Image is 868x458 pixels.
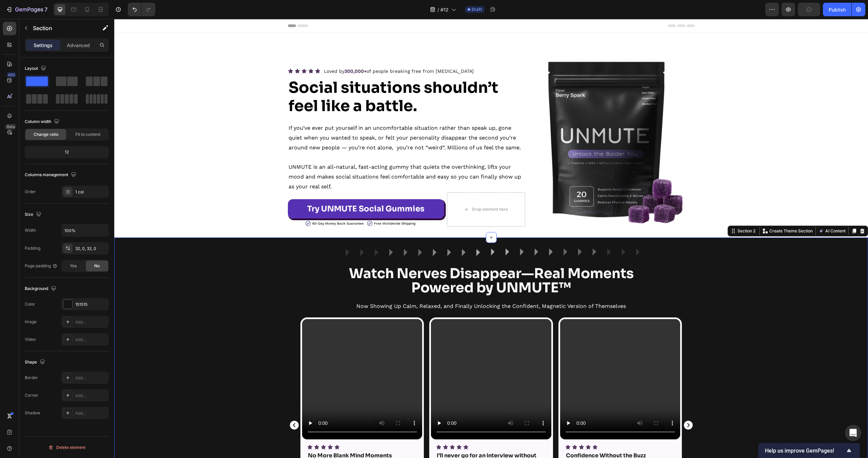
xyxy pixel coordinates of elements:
button: Delete element [25,442,109,453]
a: Try UNMUTE Social Gummies [174,180,330,200]
p: 7 [44,5,47,14]
div: Add... [75,375,107,381]
button: Carousel Next Arrow [569,401,579,412]
button: AI Content [703,208,733,216]
button: Carousel Back Arrow [175,401,185,412]
div: Add... [75,319,107,325]
video: Video [446,300,566,420]
div: Shape [25,358,46,367]
div: Column width [25,117,61,126]
p: Settings [34,42,53,49]
button: Show survey - Help us improve GemPages! [765,446,853,455]
p: 60-Day Money Back Guarantee [198,202,250,207]
div: Image [25,319,37,325]
button: Publish [823,3,851,16]
span: Draft [472,6,482,13]
img: gempages_574612042166567711-c1e36ce0-e3e8-4986-8dde-c8fc346f71a5.svg [191,202,196,207]
span: Change ratio [34,131,58,138]
video: Video [317,300,437,420]
div: Section 2 [622,209,643,215]
div: Background [25,284,58,293]
div: Undo/Redo [128,3,155,16]
div: Add... [75,410,107,416]
span: #12 [440,6,449,13]
div: 1 col [75,189,107,195]
div: Add... [75,393,107,399]
strong: Watch Nerves Disappear—Real Moments [235,246,519,263]
p: Free Worldwide Shipping [260,202,301,207]
div: Padding [25,245,40,251]
p: Section [33,24,88,32]
p: If you’ve ever put yourself in an uncomfortable situation rather than speak up, gone quiet when y... [174,104,410,133]
span: Fit to content [75,131,100,138]
div: Order [25,189,36,195]
span: Help us improve GemPages! [765,447,845,454]
div: 450 [6,72,16,78]
div: Open Intercom Messenger [845,425,861,441]
strong: 300,000+ [230,49,252,55]
div: Width [25,227,36,233]
p: UNMUTE is an all-natural, fast-acting gummy that quiets the overthinking, lifts your mood and mak... [174,143,410,172]
div: Publish [829,6,846,13]
p: Create Theme Section [655,209,698,215]
strong: Social situations shouldn’t feel like a battle. [174,59,384,97]
div: Page padding [25,263,58,269]
div: Columns management [25,170,78,180]
p: Try UNMUTE Social Gummies [193,183,310,197]
div: Layout [25,64,47,73]
div: Add... [75,337,107,343]
div: Corner [25,392,38,398]
p: Now Showing Up Calm, Relaxed, and Finally Unlocking the Confident, Magnetic Version of Themselves [174,283,580,292]
img: gempages_574612042166567711-67fe2b9a-6e91-4d67-abbf-4f5a9b93009c.png [411,38,580,208]
span: No [94,263,100,269]
div: Color [25,301,35,307]
span: Yes [70,263,77,269]
div: Border [25,375,38,381]
video: Video [188,300,308,420]
img: gempages_574612042166567711-c1e36ce0-e3e8-4986-8dde-c8fc346f71a5.svg [253,202,258,207]
input: Auto [62,224,108,236]
button: 7 [3,3,51,16]
img: gempages_574612042166567711-e49e628a-f675-4328-a650-6b8e90ae4994.png [226,229,528,237]
strong: Confidence Without the Buzz [452,433,532,440]
strong: No More Blank Mind Moments [194,433,278,440]
div: Size [25,210,43,219]
div: 151515 [75,301,107,308]
p: Loved by of people breaking free from [MEDICAL_DATA] [210,48,359,57]
div: Drop element here [358,188,394,193]
span: / [437,6,439,13]
div: Beta [5,124,16,129]
div: Video [25,336,36,342]
div: Shadow [25,410,40,416]
div: 32, 0, 32, 0 [75,246,107,252]
div: Delete element [48,443,85,452]
p: Advanced [67,42,90,49]
iframe: To enrich screen reader interactions, please activate Accessibility in Grammarly extension settings [114,19,868,458]
strong: Powered by UNMUTE™ [297,260,457,277]
div: 12 [26,147,107,157]
strong: I’ll never go for an interview without these again [322,433,422,446]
